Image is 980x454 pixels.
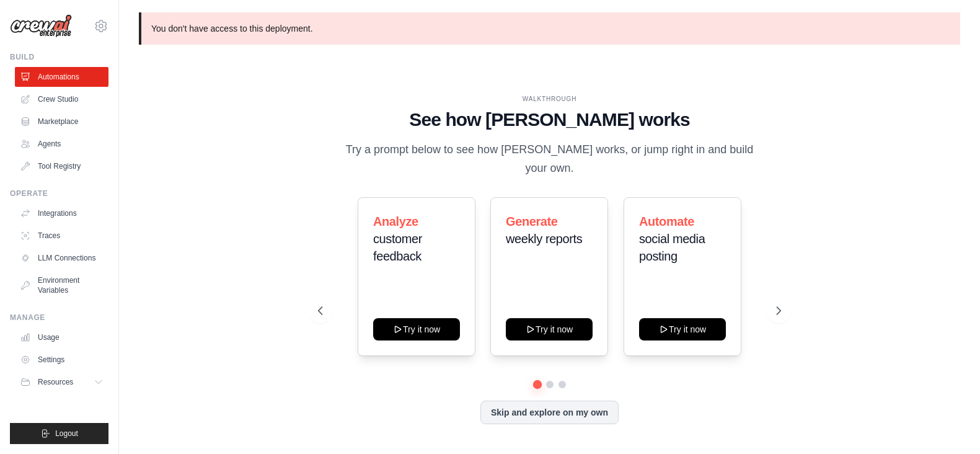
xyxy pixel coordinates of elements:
a: Usage [15,327,108,347]
div: Build [10,52,108,62]
a: LLM Connections [15,248,108,268]
span: social media posting [639,232,705,263]
span: Resources [38,377,73,387]
a: Traces [15,226,108,246]
a: Environment Variables [15,270,108,300]
button: Resources [15,372,108,392]
img: Logo [10,14,72,38]
a: Agents [15,134,108,154]
span: Automate [639,215,694,228]
div: WALKTHROUGH [318,94,781,104]
span: customer feedback [373,232,422,263]
button: Try it now [506,318,593,340]
button: Try it now [373,318,460,340]
button: Logout [10,423,108,444]
a: Automations [15,67,108,87]
a: Settings [15,350,108,370]
div: Manage [10,313,108,323]
p: You don't have access to this deployment. [139,12,960,45]
button: Skip and explore on my own [480,401,619,424]
a: Tool Registry [15,156,108,176]
div: Operate [10,189,108,198]
p: Try a prompt below to see how [PERSON_NAME] works, or jump right in and build your own. [342,141,758,177]
span: weekly reports [506,232,582,246]
a: Marketplace [15,112,108,131]
span: Logout [55,429,78,438]
span: Analyze [373,215,418,228]
button: Try it now [639,318,726,340]
span: Generate [506,215,558,228]
a: Integrations [15,203,108,223]
h1: See how [PERSON_NAME] works [318,109,781,131]
a: Crew Studio [15,89,108,109]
